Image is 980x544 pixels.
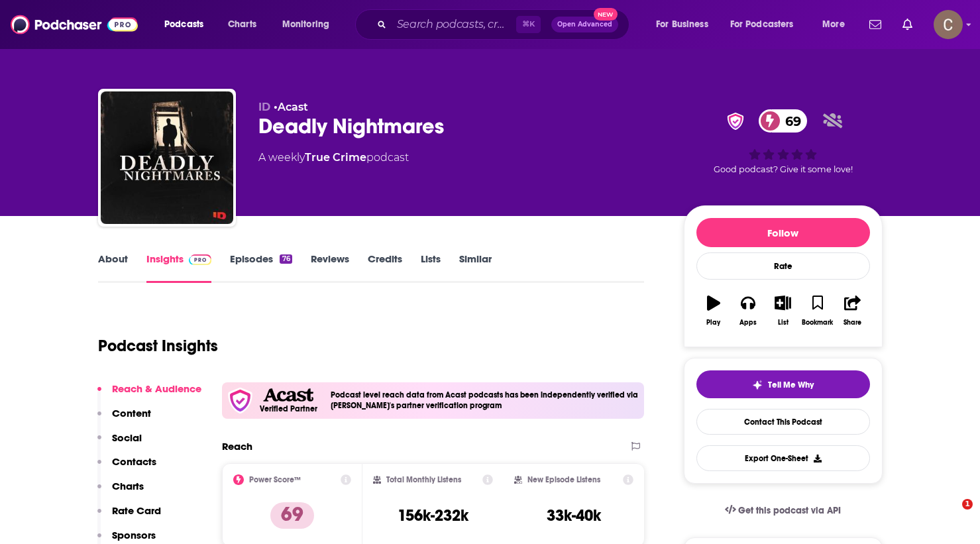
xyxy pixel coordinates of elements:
div: Rate [696,252,870,280]
h2: Reach [222,440,252,453]
img: verfied icon [227,388,253,413]
div: Search podcasts, credits, & more... [368,9,642,40]
div: A weekly podcast [258,150,409,166]
a: Episodes76 [230,252,292,283]
span: Get this podcast via API [738,505,841,516]
a: Show notifications dropdown [864,13,887,36]
a: 69 [759,109,808,133]
a: Lists [421,252,441,283]
h4: Podcast level reach data from Acast podcasts has been independently verified via [PERSON_NAME]'s ... [331,390,639,410]
iframe: Intercom live chat [935,499,967,531]
h3: 33k-40k [547,506,601,525]
button: Share [835,287,869,335]
button: Apps [731,287,765,335]
button: open menu [813,14,861,35]
h2: New Episode Listens [527,475,600,484]
button: Export One-Sheet [696,445,870,471]
p: Charts [112,480,144,492]
img: User Profile [934,10,963,39]
button: Open AdvancedNew [551,17,618,32]
button: List [765,287,800,335]
button: open menu [155,14,221,35]
div: Apps [739,319,757,327]
p: Reach & Audience [112,382,201,395]
button: Show profile menu [934,10,963,39]
button: Reach & Audience [97,382,201,407]
button: open menu [722,14,813,35]
span: For Podcasters [730,15,794,34]
p: Content [112,407,151,419]
h1: Podcast Insights [98,336,218,356]
img: Acast [263,388,313,402]
a: Charts [219,14,264,35]
a: Credits [368,252,402,283]
button: Rate Card [97,504,161,529]
div: Share [844,319,861,327]
a: True Crime [305,151,366,164]
div: 76 [280,254,292,264]
a: About [98,252,128,283]
button: Contacts [97,455,156,480]
span: Tell Me Why [768,380,814,390]
h5: Verified Partner [260,405,317,413]
span: New [594,8,618,21]
button: Charts [97,480,144,504]
span: For Business [656,15,708,34]
button: Play [696,287,731,335]
span: 69 [772,109,808,133]
button: open menu [647,14,725,35]
button: Follow [696,218,870,247]
a: Similar [459,252,492,283]
button: Bookmark [800,287,835,335]
p: Social [112,431,142,444]
a: Show notifications dropdown [897,13,918,36]
span: Podcasts [164,15,203,34]
p: Contacts [112,455,156,468]
span: Monitoring [282,15,329,34]
img: verified Badge [723,113,748,130]
button: open menu [273,14,347,35]
div: List [778,319,789,327]
span: • [274,101,308,113]
a: Get this podcast via API [714,494,852,527]
span: Good podcast? Give it some love! [714,164,853,174]
a: Reviews [311,252,349,283]
span: Logged in as clay.bolton [934,10,963,39]
h2: Total Monthly Listens [386,475,461,484]
img: tell me why sparkle [752,380,763,390]
div: Play [706,319,720,327]
img: Deadly Nightmares [101,91,233,224]
span: ⌘ K [516,16,541,33]
img: Podchaser Pro [189,254,212,265]
button: Content [97,407,151,431]
input: Search podcasts, credits, & more... [392,14,516,35]
span: 1 [962,499,973,510]
a: InsightsPodchaser Pro [146,252,212,283]
h3: 156k-232k [398,506,468,525]
a: Acast [278,101,308,113]
span: Charts [228,15,256,34]
p: 69 [270,502,314,529]
a: Contact This Podcast [696,409,870,435]
span: More [822,15,845,34]
button: tell me why sparkleTell Me Why [696,370,870,398]
h2: Power Score™ [249,475,301,484]
p: Sponsors [112,529,156,541]
span: ID [258,101,270,113]
img: Podchaser - Follow, Share and Rate Podcasts [11,12,138,37]
button: Social [97,431,142,456]
span: Open Advanced [557,21,612,28]
div: verified Badge69Good podcast? Give it some love! [684,101,883,183]
p: Rate Card [112,504,161,517]
div: Bookmark [802,319,833,327]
